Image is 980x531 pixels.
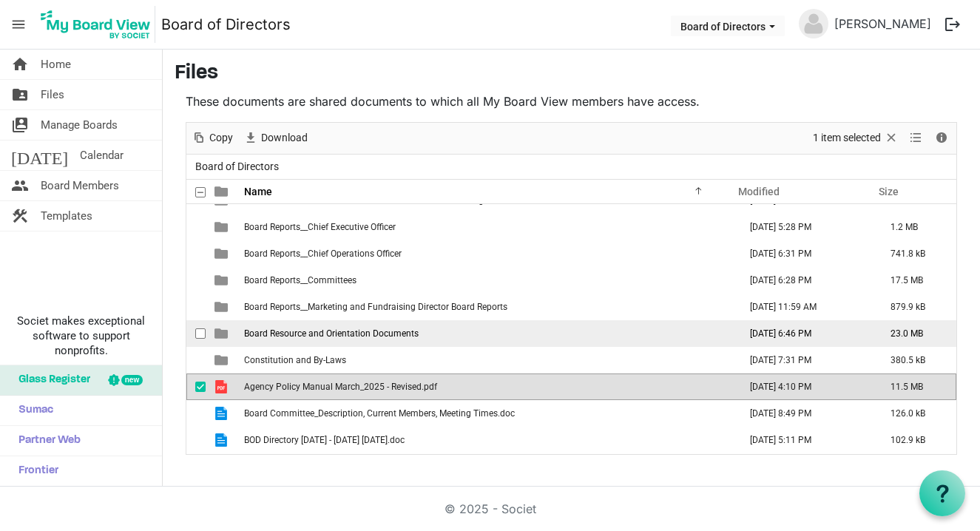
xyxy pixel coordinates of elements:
span: Size [879,186,899,197]
span: Templates [41,201,92,231]
td: April 25, 2025 4:10 PM column header Modified [734,373,875,400]
span: Board Reports__Chief Operations Officer [244,248,402,259]
div: Clear selection [808,123,904,154]
h3: Files [175,61,968,87]
span: Partner Web [11,426,81,456]
a: Board of Directors [161,10,291,39]
button: Selection [811,129,902,147]
span: switch_account [11,110,29,140]
td: 102.9 kB is template cell column header Size [875,427,956,453]
span: Board Reports__Chief Executive Officer [244,222,396,232]
td: 741.8 kB is template cell column header Size [875,240,956,267]
td: checkbox [186,427,206,453]
a: © 2025 - Societ [445,501,536,516]
td: is template cell column header type [206,373,240,400]
span: 1 item selected [811,129,882,147]
td: 126.0 kB is template cell column header Size [875,400,956,427]
span: Board Reports__Marketing and Fundraising Director Board Reports [244,302,507,312]
td: September 16, 2025 5:11 PM column header Modified [734,427,875,453]
span: BOD Directory [DATE] - [DATE] [DATE].doc [244,435,405,445]
button: logout [937,9,968,40]
td: checkbox [186,214,206,240]
span: folder_shared [11,80,29,109]
td: 380.5 kB is template cell column header Size [875,347,956,373]
td: Board Reports__Committees is template cell column header Name [240,267,734,294]
span: Download [260,129,309,147]
td: Board Resource and Orientation Documents is template cell column header Name [240,320,734,347]
button: View dropdownbutton [907,129,925,147]
span: Name [244,186,272,197]
span: Agency Policy Manual March_2025 - Revised.pdf [244,382,437,392]
td: Board Committee_Description, Current Members, Meeting Times.doc is template cell column header Name [240,400,734,427]
span: Sumac [11,396,53,425]
td: June 30, 2025 7:31 PM column header Modified [734,347,875,373]
td: is template cell column header type [206,240,240,267]
div: new [121,375,143,385]
td: June 27, 2025 11:59 AM column header Modified [734,294,875,320]
td: checkbox [186,400,206,427]
div: Copy [186,123,238,154]
td: BOD Directory 2025 - 2026 8-28-2025.doc is template cell column header Name [240,427,734,453]
button: Board of Directors dropdownbutton [671,16,785,36]
td: is template cell column header type [206,320,240,347]
td: is template cell column header type [206,400,240,427]
a: [PERSON_NAME] [828,9,937,38]
td: September 17, 2025 6:28 PM column header Modified [734,267,875,294]
button: Details [932,129,952,147]
td: checkbox [186,294,206,320]
td: checkbox [186,267,206,294]
span: Board Resource and Orientation Documents [244,328,419,339]
td: is template cell column header type [206,427,240,453]
span: Copy [208,129,234,147]
td: checkbox [186,240,206,267]
td: is template cell column header type [206,294,240,320]
td: Board Reports__Marketing and Fundraising Director Board Reports is template cell column header Name [240,294,734,320]
td: is template cell column header type [206,267,240,294]
span: Societ makes exceptional software to support nonprofits. [7,314,155,358]
span: Board Members [41,171,119,200]
span: [DATE] [11,141,68,170]
td: is template cell column header type [206,214,240,240]
td: checkbox [186,373,206,400]
span: Board Reports__Committees [244,275,356,285]
td: Board Reports__Chief Executive Officer is template cell column header Name [240,214,734,240]
span: Home [41,50,71,79]
td: Board Reports__Chief Operations Officer is template cell column header Name [240,240,734,267]
td: checkbox [186,347,206,373]
span: Frontier [11,456,58,486]
img: no-profile-picture.svg [799,9,828,38]
a: My Board View Logo [36,6,161,43]
td: 879.9 kB is template cell column header Size [875,294,956,320]
div: Details [929,123,954,154]
td: September 16, 2025 6:46 PM column header Modified [734,320,875,347]
td: Agency Policy Manual March_2025 - Revised.pdf is template cell column header Name [240,373,734,400]
span: construction [11,201,29,231]
span: Board of Directors Schedule__Board and Committee Meetings [244,195,488,206]
button: Copy [189,129,236,147]
td: August 08, 2025 8:49 PM column header Modified [734,400,875,427]
span: Modified [738,186,780,197]
span: Constitution and By-Laws [244,355,346,365]
div: Download [238,123,313,154]
td: September 17, 2025 6:31 PM column header Modified [734,240,875,267]
p: These documents are shared documents to which all My Board View members have access. [186,92,957,110]
span: Board of Directors [192,158,282,176]
td: Constitution and By-Laws is template cell column header Name [240,347,734,373]
button: Download [241,129,311,147]
td: checkbox [186,320,206,347]
div: View [904,123,929,154]
td: 1.2 MB is template cell column header Size [875,214,956,240]
span: Board Committee_Description, Current Members, Meeting Times.doc [244,408,515,419]
td: 17.5 MB is template cell column header Size [875,267,956,294]
span: Glass Register [11,365,90,395]
img: My Board View Logo [36,6,155,43]
td: 23.0 MB is template cell column header Size [875,320,956,347]
span: Calendar [80,141,124,170]
span: menu [4,10,33,38]
td: is template cell column header type [206,347,240,373]
td: 11.5 MB is template cell column header Size [875,373,956,400]
span: people [11,171,29,200]
span: Manage Boards [41,110,118,140]
span: home [11,50,29,79]
td: September 16, 2025 5:28 PM column header Modified [734,214,875,240]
